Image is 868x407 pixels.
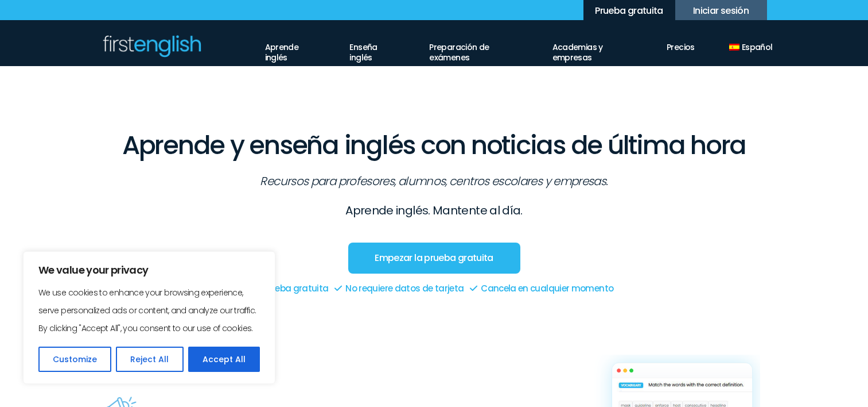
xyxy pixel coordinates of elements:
li: Prueba gratuita [251,279,329,297]
a: Enseña inglés [349,34,395,64]
a: Precios [667,34,695,53]
a: Preparación de exámenes [429,34,517,64]
h1: Aprende y enseña inglés con noticias de última hora [102,101,767,161]
a: Español [729,34,767,53]
a: Academias y empresas [552,34,632,64]
button: Customize [38,347,111,372]
strong: Aprende inglés. Mantente al día. [345,202,523,218]
button: Accept All [188,347,260,372]
p: We use cookies to enhance your browsing experience, serve personalized ads or content, and analyz... [38,284,260,337]
button: Reject All [116,347,183,372]
li: No requiere datos de tarjeta [334,279,464,297]
a: Empezar la prueba gratuita [348,243,520,274]
li: Cancela en cualquier momento [470,279,613,297]
a: Aprende inglés [265,34,316,64]
em: Recursos para profesores, alumnos, centros escolares y empresas. [260,173,608,189]
span: Español [742,42,773,52]
p: We value your privacy [38,263,260,277]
